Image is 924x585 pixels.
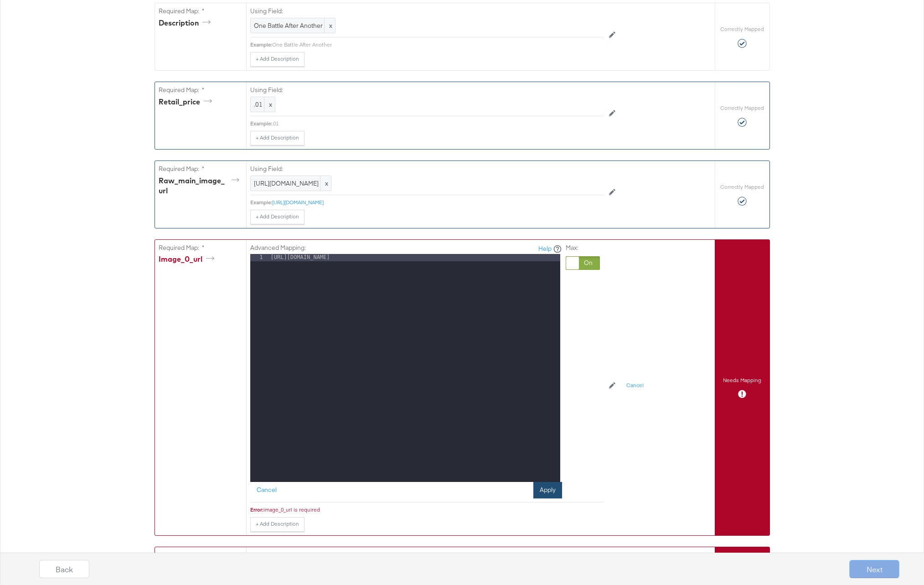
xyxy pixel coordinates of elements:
label: Required Map: * [159,243,243,252]
button: Cancel [621,378,649,393]
span: x [264,97,275,112]
span: x [324,18,335,33]
div: Example: [250,120,272,127]
button: + Add Description [250,517,305,532]
label: Correctly Mapped [720,183,764,191]
a: [URL][DOMAIN_NAME] [272,199,324,206]
div: Example: [250,199,272,206]
button: Cancel [250,482,283,498]
label: Advanced Mapping: [250,243,306,252]
button: + Add Description [250,131,305,145]
label: Correctly Mapped [720,104,764,112]
label: Required Map: * [159,86,243,94]
label: Required Map: * [159,7,243,16]
label: Using Field: [250,7,604,16]
label: Needs Mapping [723,377,761,384]
label: Required Map: * [159,165,243,173]
a: Help [538,244,552,253]
div: image_0_url is required [263,506,604,513]
div: Error: [250,506,263,513]
button: + Add Description [250,52,305,67]
button: Back [39,560,89,578]
div: One Battle After Another [272,41,604,48]
label: Correctly Mapped [720,26,764,33]
div: retail_price [159,97,215,107]
span: [URL][DOMAIN_NAME] [254,179,328,188]
div: description [159,18,214,28]
button: Apply [533,482,562,498]
div: Example: [250,41,272,48]
div: .01 [272,120,604,127]
span: x [320,176,331,191]
div: raw_main_image_url [159,176,243,197]
label: Using Field: [250,86,604,94]
button: + Add Description [250,210,305,224]
label: Using Field: [250,165,604,173]
div: image_0_url [159,254,217,264]
span: One Battle After Another [254,21,332,30]
div: 1 [250,254,269,261]
label: Max: [566,243,600,252]
span: .01 [254,100,272,109]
